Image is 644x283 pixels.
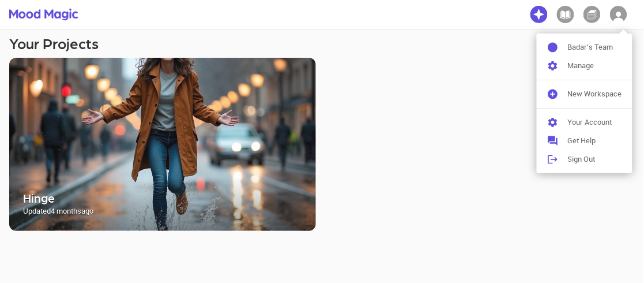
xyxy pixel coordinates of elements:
span: Sign Out [568,154,622,165]
span: Your Account [568,117,622,128]
span: New Workspace [568,88,622,100]
span: Manage [568,60,622,72]
span: Get Help [568,135,622,147]
span: Badar's Team [568,42,622,53]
